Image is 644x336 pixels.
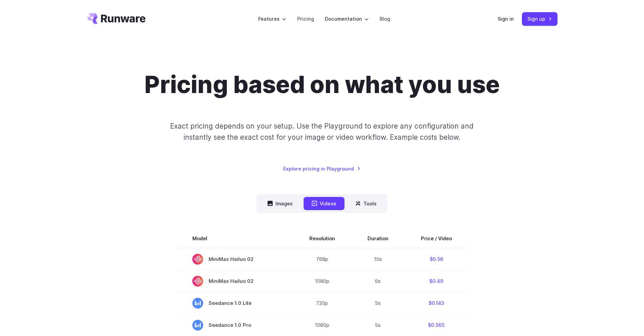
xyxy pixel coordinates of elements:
a: Explore pricing in Playground [283,165,361,173]
span: Seedance 1.0 Pro [192,320,277,331]
h1: Pricing based on what you use [144,70,500,99]
label: Features [258,15,286,23]
td: $0.143 [405,292,468,314]
label: Documentation [325,15,369,23]
span: Seedance 1.0 Lite [192,298,277,309]
td: 720p [293,292,351,314]
td: 1080p [293,270,351,292]
a: Pricing [297,15,314,23]
td: $0.49 [405,270,468,292]
td: $0.565 [405,314,468,336]
p: Exact pricing depends on your setup. Use the Playground to explore any configuration and instantl... [157,120,486,143]
th: Price / Video [405,229,468,248]
a: Sign up [522,12,557,25]
button: Videos [304,197,344,210]
td: 1080p [293,314,351,336]
a: Go to / [87,13,146,24]
td: 6s [351,270,405,292]
button: Tools [347,197,385,210]
span: MiniMax Hailuo 02 [192,254,277,265]
a: Blog [380,15,390,23]
a: Sign in [498,15,514,23]
th: Resolution [293,229,351,248]
th: Model [176,229,293,248]
span: MiniMax Hailuo 02 [192,276,277,287]
td: 10s [351,248,405,270]
td: $0.56 [405,248,468,270]
td: 5s [351,292,405,314]
th: Duration [351,229,405,248]
td: 768p [293,248,351,270]
button: Images [259,197,301,210]
td: 5s [351,314,405,336]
